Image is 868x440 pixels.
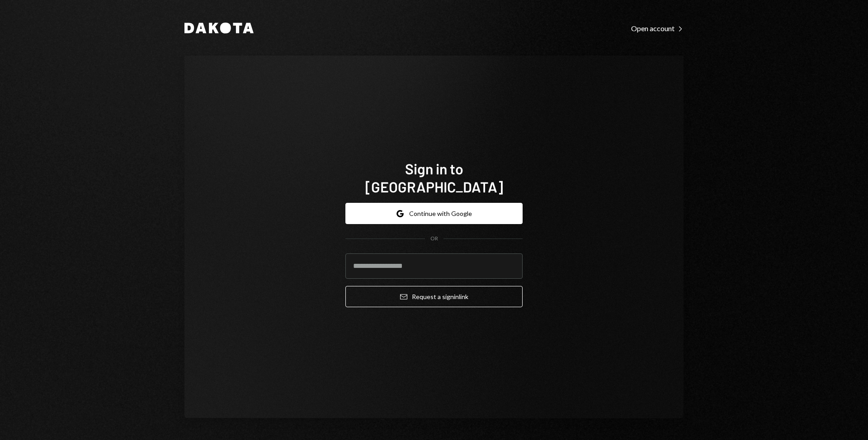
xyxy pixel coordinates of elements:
div: Open account [631,24,684,33]
div: OR [430,235,438,243]
button: Request a signinlink [345,286,523,307]
h1: Sign in to [GEOGRAPHIC_DATA] [345,159,523,196]
a: Open account [631,23,684,33]
button: Continue with Google [345,203,523,224]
